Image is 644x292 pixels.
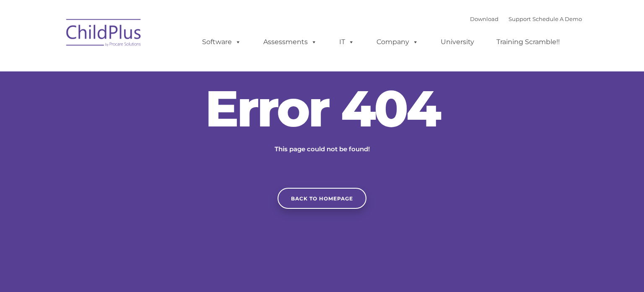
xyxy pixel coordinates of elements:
[470,16,499,22] a: Download
[278,188,366,209] a: Back to homepage
[255,34,325,50] a: Assessments
[331,34,363,50] a: IT
[532,16,582,22] a: Schedule A Demo
[62,13,146,55] img: ChildPlus by Procare Solutions
[488,34,568,50] a: Training Scramble!!
[509,16,531,22] a: Support
[432,34,483,50] a: University
[234,144,410,154] p: This page could not be found!
[194,34,249,50] a: Software
[368,34,427,50] a: Company
[470,16,582,22] font: |
[196,83,448,134] h2: Error 404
